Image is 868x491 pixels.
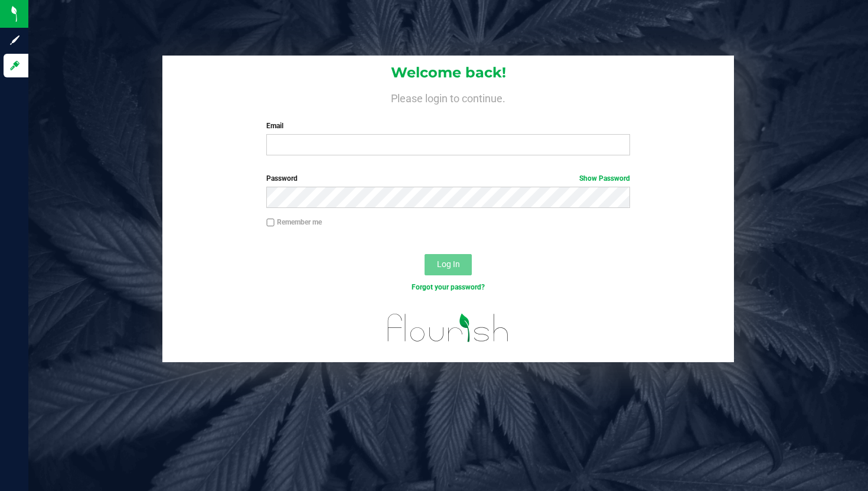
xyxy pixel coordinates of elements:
a: Show Password [579,174,630,183]
img: flourish_logo.svg [377,305,520,351]
h1: Welcome back! [162,65,734,80]
label: Remember me [266,217,322,227]
a: Forgot your password? [412,283,485,291]
label: Email [266,121,629,131]
input: Remember me [266,219,275,227]
inline-svg: Log in [9,60,21,71]
button: Log In [425,254,472,275]
inline-svg: Sign up [9,34,21,46]
h4: Please login to continue. [162,90,734,104]
span: Password [266,174,298,183]
span: Log In [437,259,460,269]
